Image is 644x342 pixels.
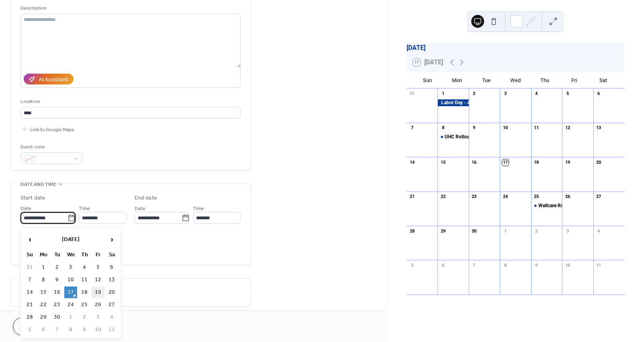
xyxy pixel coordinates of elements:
td: 25 [78,299,91,311]
div: 2 [471,91,477,97]
td: 27 [105,299,118,311]
td: 12 [92,274,104,286]
div: 8 [502,262,508,268]
td: 18 [78,286,91,298]
div: Wellcare Rollout for Kansas Market [531,202,562,209]
th: Th [78,249,91,261]
th: Mo [37,249,50,261]
div: 4 [534,91,540,97]
td: 1 [64,311,77,323]
td: 8 [64,324,77,336]
span: Time [79,204,90,213]
div: 29 [440,228,446,234]
td: 4 [105,311,118,323]
div: 12 [564,125,570,131]
div: 25 [534,194,540,200]
td: 11 [105,324,118,336]
div: 1 [440,91,446,97]
th: We [64,249,77,261]
td: 4 [78,262,91,273]
div: End date [135,194,157,202]
div: 5 [409,262,415,268]
div: 18 [534,159,540,165]
div: Mon [442,72,472,89]
td: 17 [64,286,77,298]
td: 5 [92,262,104,273]
div: 10 [502,125,508,131]
td: 9 [78,324,91,336]
td: 26 [92,299,104,311]
div: 3 [502,91,508,97]
td: 6 [105,262,118,273]
div: 14 [409,159,415,165]
div: Labor Day - AMS Office Closed [438,99,468,106]
div: Description [20,4,239,12]
div: 16 [471,159,477,165]
th: Fr [92,249,104,261]
div: 11 [596,262,602,268]
td: 29 [37,311,50,323]
td: 7 [51,324,63,336]
div: Fri [559,72,589,89]
td: 11 [78,274,91,286]
div: Wellcare Rollout for [US_STATE] Market [538,202,622,209]
div: 10 [564,262,570,268]
th: Tu [51,249,63,261]
div: 11 [534,125,540,131]
td: 16 [51,286,63,298]
td: 3 [64,262,77,273]
div: 7 [471,262,477,268]
div: Sat [589,72,618,89]
td: 20 [105,286,118,298]
div: UHC Rollout for AMS Agency [438,134,468,140]
div: 4 [596,228,602,234]
span: › [106,231,118,247]
span: Date [135,204,145,213]
div: Event color [20,143,81,151]
div: 8 [440,125,446,131]
div: 13 [596,125,602,131]
div: 31 [409,91,415,97]
td: 10 [92,324,104,336]
td: 14 [23,286,36,298]
div: 6 [440,262,446,268]
td: 22 [37,299,50,311]
div: 3 [564,228,570,234]
td: 13 [105,274,118,286]
td: 15 [37,286,50,298]
div: 15 [440,159,446,165]
div: 19 [564,159,570,165]
th: Sa [105,249,118,261]
td: 9 [51,274,63,286]
div: 30 [471,228,477,234]
th: Su [23,249,36,261]
span: Date and time [20,180,56,189]
td: 8 [37,274,50,286]
div: 20 [596,159,602,165]
div: 2 [534,228,540,234]
button: Cancel [13,317,62,336]
th: [DATE] [37,231,104,248]
td: 1 [37,262,50,273]
td: 3 [92,311,104,323]
div: 1 [502,228,508,234]
span: Date [20,204,31,213]
span: Link to Google Maps [30,126,74,134]
div: 22 [440,194,446,200]
div: 27 [596,194,602,200]
div: 21 [409,194,415,200]
div: 9 [471,125,477,131]
div: Start date [20,194,45,202]
td: 5 [23,324,36,336]
div: 5 [564,91,570,97]
div: [DATE] [407,43,624,53]
div: Wed [501,72,530,89]
div: AI Assistant [39,76,68,84]
td: 23 [51,299,63,311]
td: 28 [23,311,36,323]
td: 6 [37,324,50,336]
td: 31 [23,262,36,273]
div: 17 [502,159,508,165]
div: 6 [596,91,602,97]
td: 2 [51,262,63,273]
